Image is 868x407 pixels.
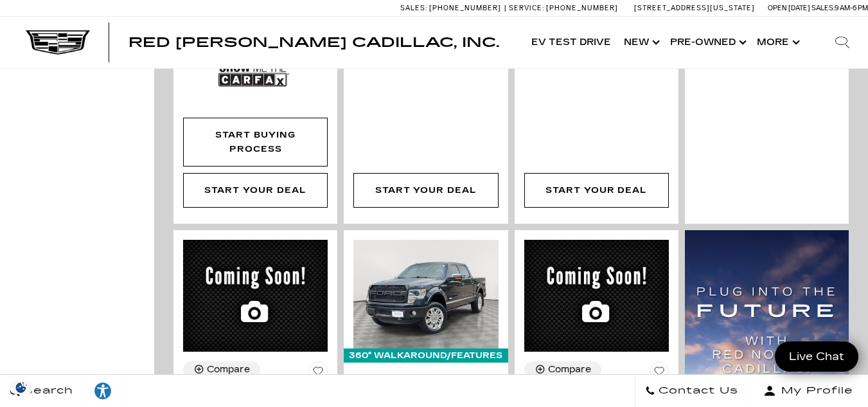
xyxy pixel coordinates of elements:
[183,173,328,208] div: Start Your Deal
[617,17,664,68] a: New
[509,4,544,12] span: Service:
[6,381,36,394] section: Click to Open Cookie Consent Modal
[525,17,617,68] a: EV Test Drive
[548,364,591,375] div: Compare
[353,173,498,208] div: Start Your Deal
[400,4,427,12] span: Sales:
[183,361,260,378] button: Compare Vehicle
[835,4,868,12] span: 9 AM-6 PM
[524,173,669,208] div: Start Your Deal
[204,183,306,197] div: Start Your Deal
[353,240,498,348] img: 2013 Ford F-150 XL
[524,240,669,352] img: 2017 Subaru Crosstrek Limited
[768,4,810,12] span: Open [DATE]
[400,5,504,12] a: Sales: [PHONE_NUMBER]
[308,361,328,386] button: Save Vehicle
[748,375,868,407] button: Open user profile menu
[207,364,250,375] div: Compare
[84,381,122,401] div: Explore your accessibility options
[650,361,669,386] button: Save Vehicle
[775,341,858,372] a: Live Chat
[183,240,328,352] img: 2017 Volkswagen Golf GTI S
[524,361,601,378] button: Compare Vehicle
[183,118,328,167] div: Start Buying Process
[193,128,317,156] div: Start Buying Process
[128,36,499,49] a: Red [PERSON_NAME] Cadillac, Inc.
[817,17,868,68] div: Search
[655,382,738,400] span: Contact Us
[6,381,36,394] img: Opt-Out Icon
[344,348,508,363] div: 360° WalkAround/Features
[664,17,750,68] a: Pre-Owned
[375,183,477,197] div: Start Your Deal
[20,382,73,400] span: Search
[546,4,618,12] span: [PHONE_NUMBER]
[218,51,289,98] img: Show Me the CARFAX Badge
[84,375,123,407] a: Explore your accessibility options
[783,349,851,364] span: Live Chat
[128,35,499,50] span: Red [PERSON_NAME] Cadillac, Inc.
[776,382,853,400] span: My Profile
[429,4,501,12] span: [PHONE_NUMBER]
[634,4,755,12] a: [STREET_ADDRESS][US_STATE]
[750,17,804,68] button: More
[26,30,90,55] img: Cadillac Dark Logo with Cadillac White Text
[545,183,647,197] div: Start Your Deal
[635,375,748,407] a: Contact Us
[504,5,621,12] a: Service: [PHONE_NUMBER]
[811,4,835,12] span: Sales:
